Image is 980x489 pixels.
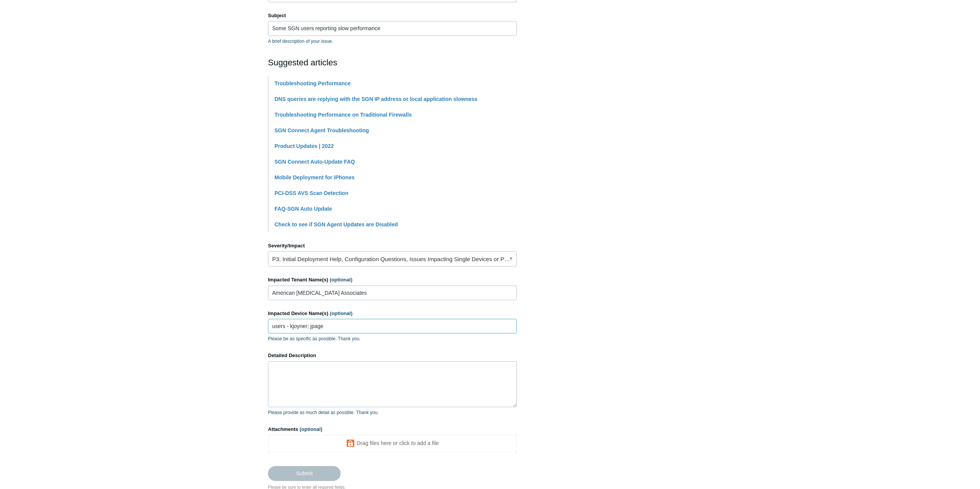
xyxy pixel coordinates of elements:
label: Severity/Impact [268,242,517,250]
a: SGN Connect Agent Troubleshooting [274,127,369,133]
a: FAQ-SGN Auto Update [274,206,332,212]
a: DNS queries are replying with the SGN IP address or local application slowness [274,96,477,102]
a: PCI-DSS AVS Scan Detection [274,190,348,196]
label: Impacted Tenant Name(s) [268,276,517,284]
a: Troubleshooting Performance [274,80,351,86]
h2: Suggested articles [268,56,517,69]
a: P3: Initial Deployment Help, Configuration Questions, Issues Impacting Single Devices or Past Out... [268,251,517,266]
span: (optional) [300,426,322,432]
span: (optional) [330,277,352,283]
span: (optional) [330,310,353,316]
a: Product Updates | 2022 [274,143,334,149]
label: Impacted Device Name(s) [268,310,517,317]
a: Troubleshooting Performance on Traditional Firewalls [274,112,412,118]
p: Please provide as much detail as possible. Thank you. [268,409,517,416]
a: Mobile Deployment for iPhones [274,174,354,180]
p: Please be as specific as possible. Thank you. [268,335,517,342]
p: A brief description of your issue. [268,38,517,45]
input: Submit [268,466,341,481]
a: SGN Connect Auto-Update FAQ [274,159,355,165]
label: Subject [268,12,517,19]
label: Attachments [268,426,517,433]
label: Detailed Description [268,352,517,359]
a: Check to see if SGN Agent Updates are Disabled [274,221,398,227]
